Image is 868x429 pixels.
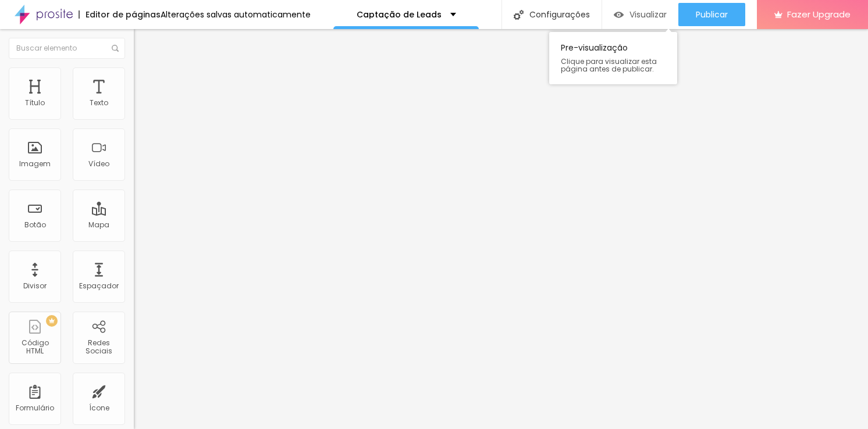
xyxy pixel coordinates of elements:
[629,10,667,19] span: Visualizar
[161,10,311,19] div: Alterações salvas automaticamente
[514,10,524,20] img: Icone
[25,99,45,107] div: Título
[696,10,728,19] span: Publicar
[112,45,119,52] img: Icone
[9,38,125,59] input: Buscar elemento
[88,160,109,168] div: Vídeo
[134,29,868,429] iframe: Editor
[19,160,51,168] div: Imagem
[89,404,109,412] div: Ícone
[357,10,442,19] p: Captação de Leads
[549,32,677,84] div: Pre-visualização
[12,339,58,356] div: Código HTML
[76,339,122,356] div: Redes Sociais
[88,221,109,229] div: Mapa
[787,9,851,19] span: Fazer Upgrade
[90,99,108,107] div: Texto
[602,3,678,26] button: Visualizar
[678,3,745,26] button: Publicar
[79,10,161,19] div: Editor de páginas
[24,221,46,229] div: Botão
[16,404,54,412] div: Formulário
[614,10,624,20] img: view-1.svg
[79,282,119,290] div: Espaçador
[23,282,47,290] div: Divisor
[561,58,666,73] span: Clique para visualizar esta página antes de publicar.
